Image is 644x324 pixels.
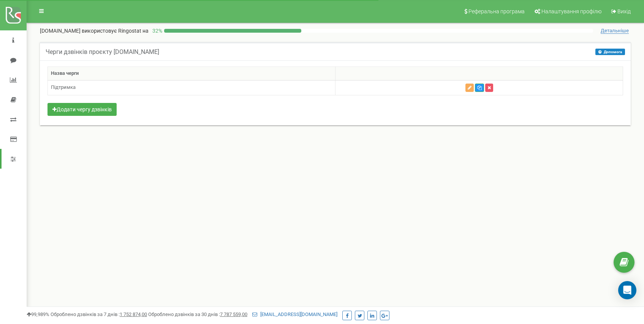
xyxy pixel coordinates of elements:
span: Вихід [617,8,631,14]
span: 99,989% [27,311,49,317]
span: Налаштування профілю [541,8,601,14]
button: Додати чергу дзвінків [47,103,117,116]
span: Детальніше [601,28,629,34]
th: Назва черги [48,67,335,81]
img: ringostat logo [6,7,21,24]
div: Open Intercom Messenger [618,281,636,299]
p: 32 % [149,27,164,35]
span: використовує Ringostat на [82,28,149,34]
td: Підтримка [48,80,335,95]
h5: Черги дзвінків проєкту [DOMAIN_NAME] [46,49,159,55]
span: Оброблено дзвінків за 7 днів : [51,311,147,317]
u: 7 787 559,00 [220,311,247,317]
span: Оброблено дзвінків за 30 днів : [148,311,247,317]
u: 1 752 874,00 [120,311,147,317]
a: [EMAIL_ADDRESS][DOMAIN_NAME] [252,311,337,317]
span: Реферальна програма [468,8,525,14]
p: [DOMAIN_NAME] [40,27,149,35]
button: Допомога [595,49,625,55]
